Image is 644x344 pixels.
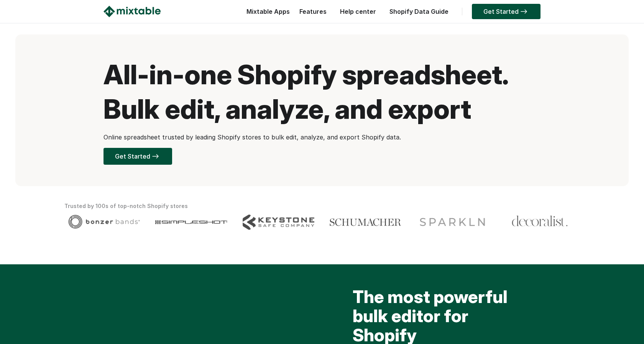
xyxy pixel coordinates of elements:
[155,215,227,230] img: Client logo
[472,4,540,19] a: Get Started
[68,215,140,229] img: Client logo
[64,201,580,211] div: Trusted by 100s of top-notch Shopify stores
[336,8,380,15] a: Help center
[386,8,452,15] a: Shopify Data Guide
[519,9,529,14] img: arrow-right.svg
[150,154,161,159] img: arrow-right.svg
[103,133,540,142] p: Online spreadsheet trusted by leading Shopify stores to bulk edit, analyze, and export Shopify data.
[417,215,488,230] img: Client logo
[511,215,568,228] img: Client logo
[296,8,330,15] a: Features
[330,215,401,230] img: Client logo
[103,148,172,165] a: Get Started
[243,6,290,21] div: Mixtable Apps
[243,215,314,230] img: Client logo
[103,57,540,126] h1: All-in-one Shopify spreadsheet. Bulk edit, analyze, and export
[103,6,161,17] img: Mixtable logo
